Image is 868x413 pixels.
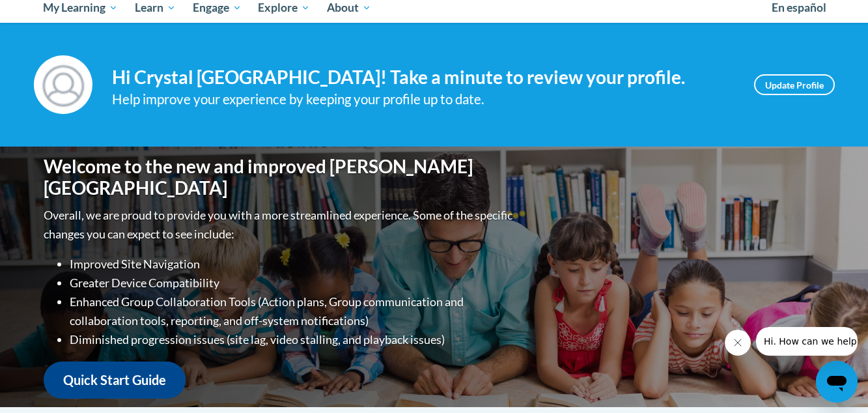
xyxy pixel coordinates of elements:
li: Greater Device Compatibility [70,274,516,292]
li: Enhanced Group Collaboration Tools (Action plans, Group communication and collaboration tools, re... [70,292,516,330]
div: Help improve your experience by keeping your profile up to date. [112,89,735,110]
iframe: Close message [725,330,751,356]
li: Improved Site Navigation [70,255,516,274]
img: Profile Image [34,55,92,114]
li: Diminished progression issues (site lag, video stalling, and playback issues) [70,330,516,349]
iframe: Message from company [756,327,858,356]
p: Overall, we are proud to provide you with a more streamlined experience. Some of the specific cha... [44,206,516,244]
span: Hi. How can we help? [8,9,105,20]
a: Update Profile [754,74,835,95]
h1: Welcome to the new and improved [PERSON_NAME][GEOGRAPHIC_DATA] [44,156,516,199]
iframe: Button to launch messaging window [816,361,858,403]
a: Quick Start Guide [44,362,186,399]
h4: Hi Crystal [GEOGRAPHIC_DATA]! Take a minute to review your profile. [112,66,735,89]
span: En español [772,1,826,14]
